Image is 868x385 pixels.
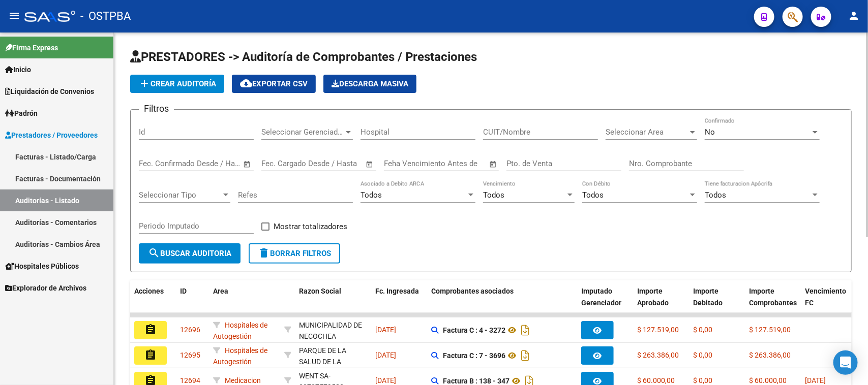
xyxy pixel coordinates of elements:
span: ID [180,287,187,295]
div: WENT SA [299,370,328,382]
mat-icon: delete [258,247,270,259]
span: Comprobantes asociados [431,287,514,295]
span: Todos [705,190,726,200]
strong: Factura C : 7 - 3696 [443,351,505,360]
span: 12695 [180,351,200,359]
mat-icon: assignment [144,324,157,336]
span: - OSTPBA [80,5,131,27]
span: Inicio [5,64,31,75]
span: Descarga Masiva [332,79,408,88]
span: Medicacion [225,376,261,384]
span: Importe Debitado [693,287,723,307]
span: $ 0,00 [693,326,712,334]
app-download-masive: Descarga masiva de comprobantes (adjuntos) [323,75,416,93]
span: [DATE] [375,376,396,384]
span: Vencimiento FC [805,287,846,307]
input: Fecha fin [312,159,361,168]
span: Todos [483,190,504,200]
input: Fecha fin [189,159,238,168]
div: - 30712224300 [299,345,367,366]
datatable-header-cell: ID [176,280,209,325]
span: Acciones [134,287,164,295]
span: Area [213,287,228,295]
i: Descargar documento [519,347,532,364]
mat-icon: person [848,10,860,22]
datatable-header-cell: Area [209,280,280,325]
button: Crear Auditoría [130,75,224,93]
span: Importe Comprobantes [749,287,797,307]
span: No [705,127,715,137]
span: [DATE] [375,351,396,359]
i: Descargar documento [519,322,532,338]
datatable-header-cell: Comprobantes asociados [427,280,577,325]
span: Imputado Gerenciador [581,287,621,307]
datatable-header-cell: Imputado Gerenciador [577,280,633,325]
button: Open calendar [364,158,376,170]
strong: Factura B : 138 - 347 [443,377,510,385]
span: Fc. Ingresada [375,287,419,295]
span: Todos [582,190,604,200]
span: Exportar CSV [240,79,308,88]
span: Crear Auditoría [138,79,216,88]
mat-icon: menu [8,10,20,22]
datatable-header-cell: Vencimiento FC [801,280,857,325]
span: $ 263.386,00 [749,351,791,359]
span: 12696 [180,326,200,334]
span: Seleccionar Gerenciador [261,127,344,137]
div: Open Intercom Messenger [833,350,858,375]
mat-icon: assignment [144,349,157,361]
button: Buscar Auditoria [139,243,241,264]
mat-icon: cloud_download [240,77,252,89]
span: Borrar Filtros [258,249,331,258]
datatable-header-cell: Importe Comprobantes [745,280,801,325]
datatable-header-cell: Importe Aprobado [633,280,689,325]
button: Exportar CSV [232,75,316,93]
span: Importe Aprobado [637,287,669,307]
span: PRESTADORES -> Auditoría de Comprobantes / Prestaciones [130,50,477,64]
button: Open calendar [488,158,499,170]
span: Firma Express [5,42,58,53]
input: Fecha inicio [139,159,180,168]
span: Prestadores / Proveedores [5,130,98,141]
button: Borrar Filtros [249,243,340,264]
span: Mostrar totalizadores [274,220,347,233]
span: $ 263.386,00 [637,351,679,359]
span: Seleccionar Tipo [139,190,221,200]
span: $ 60.000,00 [637,376,675,384]
span: Hospitales Públicos [5,261,79,272]
span: 12694 [180,376,200,384]
span: $ 0,00 [693,376,712,384]
span: $ 60.000,00 [749,376,787,384]
strong: Factura C : 4 - 3272 [443,326,505,334]
button: Descarga Masiva [323,75,416,93]
span: Padrón [5,108,38,119]
span: $ 127.519,00 [749,326,791,334]
span: [DATE] [375,326,396,334]
span: [DATE] [805,376,826,384]
h3: Filtros [139,102,174,116]
span: $ 0,00 [693,351,712,359]
datatable-header-cell: Acciones [130,280,176,325]
span: Buscar Auditoria [148,249,231,258]
datatable-header-cell: Razon Social [295,280,371,325]
span: Todos [361,190,382,200]
span: Hospitales de Autogestión [213,321,267,341]
mat-icon: add [138,77,151,89]
span: Explorador de Archivos [5,282,86,294]
button: Open calendar [242,158,253,170]
span: Hospitales de Autogestión [213,346,267,366]
span: $ 127.519,00 [637,326,679,334]
mat-icon: search [148,247,160,259]
datatable-header-cell: Fc. Ingresada [371,280,427,325]
div: MUNICIPALIDAD DE NECOCHEA [299,319,367,343]
div: - 30999022746 [299,319,367,341]
input: Fecha inicio [261,159,303,168]
datatable-header-cell: Importe Debitado [689,280,745,325]
span: Liquidación de Convenios [5,86,94,97]
span: Razon Social [299,287,341,295]
span: Seleccionar Area [606,127,688,137]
